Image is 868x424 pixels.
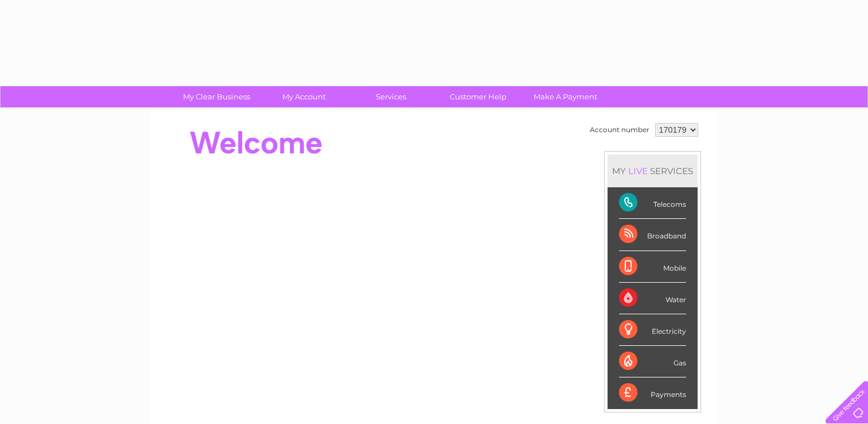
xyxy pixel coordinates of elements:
[256,86,351,107] a: My Account
[619,346,686,377] div: Gas
[619,377,686,408] div: Payments
[619,314,686,346] div: Electricity
[587,120,652,140] td: Account number
[518,86,613,107] a: Make A Payment
[619,219,686,250] div: Broadband
[169,86,264,107] a: My Clear Business
[619,251,686,283] div: Mobile
[431,86,526,107] a: Customer Help
[619,187,686,219] div: Telecoms
[344,86,438,107] a: Services
[608,155,698,187] div: MY SERVICES
[626,165,650,176] div: LIVE
[619,283,686,314] div: Water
